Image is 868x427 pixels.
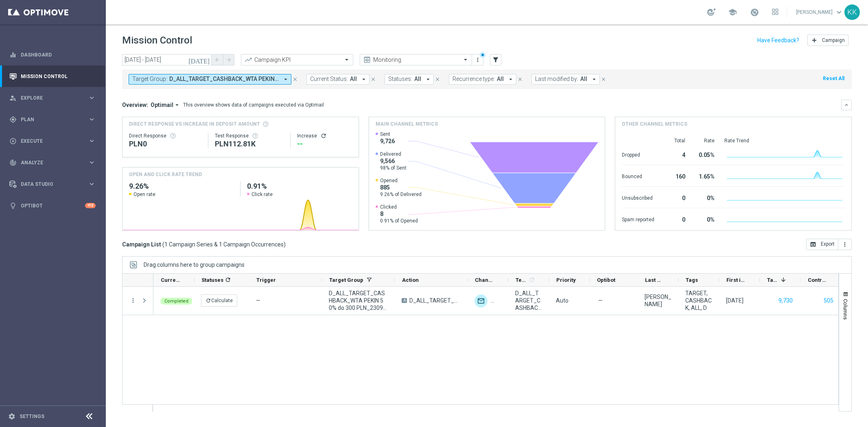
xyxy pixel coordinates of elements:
[9,116,96,123] button: gps_fixed Plan keyboard_arrow_right
[686,277,698,283] span: Tags
[695,137,715,144] div: Rate
[122,241,286,248] h3: Campaign List
[223,54,234,65] button: arrow_forward
[9,65,96,87] div: Mission Control
[21,117,88,122] span: Plan
[807,35,848,46] button: add Campaign
[169,76,279,83] span: D_ALL_TARGET_CASHBACK_WTA PEKIN 50% do 300 PLN_230925
[622,191,654,204] div: Unsubscribed
[811,37,818,44] i: add
[535,76,578,83] span: Last modified by:
[385,74,434,85] button: Statuses: All arrow_drop_down
[806,239,838,250] button: open_in_browser Export
[515,290,542,312] span: D_ALL_TARGET_CASHBACK_WTA PEKIN 50% do 300 PLN_230925
[822,74,845,83] button: Reset All
[132,76,167,83] span: Target Group:
[215,139,284,149] div: PLN112,806
[9,51,17,59] i: equalizer
[360,76,367,83] i: arrow_drop_down
[129,297,137,304] button: more_vert
[664,169,685,182] div: 160
[778,296,794,306] button: 9,730
[622,169,654,182] div: Bounced
[173,101,181,109] i: arrow_drop_down
[9,116,17,123] i: gps_fixed
[835,8,844,17] span: keyboard_arrow_down
[376,120,438,128] h4: Main channel metrics
[88,94,96,102] i: keyboard_arrow_right
[9,138,96,144] button: play_circle_outline Execute keyboard_arrow_right
[21,182,88,187] span: Data Studio
[122,54,212,65] input: Select date range
[838,239,852,250] button: more_vert
[414,76,421,83] span: All
[291,75,299,84] button: close
[122,35,192,46] h1: Mission Control
[491,294,504,307] img: Private message
[842,241,848,248] i: more_vert
[129,133,201,139] div: Direct Response
[226,57,232,63] i: arrow_forward
[9,116,88,123] div: Plan
[21,160,88,165] span: Analyze
[9,73,96,80] div: Mission Control
[164,241,284,248] span: 1 Campaign Series & 1 Campaign Occurrences
[664,191,685,204] div: 0
[215,133,284,139] div: Test Response
[244,56,252,64] i: trending_up
[129,74,291,85] button: Target Group: D_ALL_TARGET_CASHBACK_WTA PEKIN 50% do 300 PLN_230925 arrow_drop_down
[685,290,712,312] span: TARGET, CASHBACK, ALL, D
[645,277,665,283] span: Last Modified By
[556,277,576,283] span: Priority
[380,165,407,171] span: 98% of Sent
[531,74,600,85] button: Last modified by: All arrow_drop_down
[256,277,276,283] span: Trigger
[841,100,852,110] button: keyboard_arrow_down
[183,101,324,109] div: This overview shows data of campaigns executed via Optimail
[161,277,180,283] span: Current Status
[370,75,377,84] button: close
[695,148,715,161] div: 0.05%
[823,296,834,306] button: 505
[757,37,799,43] input: Have Feedback?
[20,414,44,419] a: Settings
[9,203,96,209] button: lightbulb Optibot +10
[806,241,852,247] multiple-options-button: Export to CSV
[282,76,289,83] i: arrow_drop_down
[9,94,88,102] div: Explore
[474,57,481,63] i: more_vert
[187,54,212,66] button: [DATE]
[767,277,778,283] span: Targeted Customers
[842,299,849,320] span: Columns
[597,277,615,283] span: Optibot
[306,74,370,85] button: Current Status: All arrow_drop_down
[21,65,96,87] a: Mission Control
[9,181,96,187] button: Data Studio keyboard_arrow_right
[516,75,524,84] button: close
[664,148,685,161] div: 4
[695,212,715,225] div: 0%
[844,102,849,108] i: keyboard_arrow_down
[507,76,514,83] i: arrow_drop_down
[664,212,685,225] div: 0
[808,277,827,283] span: Control Customers
[188,56,210,63] i: [DATE]
[164,298,188,304] span: Completed
[21,195,85,216] a: Optibot
[402,277,419,283] span: Action
[516,277,527,283] span: Templates
[370,76,376,82] i: close
[297,139,352,149] div: --
[9,159,96,166] button: track_changes Analyze keyboard_arrow_right
[590,76,598,83] i: arrow_drop_down
[9,181,88,188] div: Data Studio
[88,137,96,145] i: keyboard_arrow_right
[844,4,860,20] div: KK
[320,133,327,139] i: refresh
[424,76,432,83] i: arrow_drop_down
[435,76,440,82] i: close
[810,241,816,248] i: open_in_browser
[329,277,363,283] span: Target Group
